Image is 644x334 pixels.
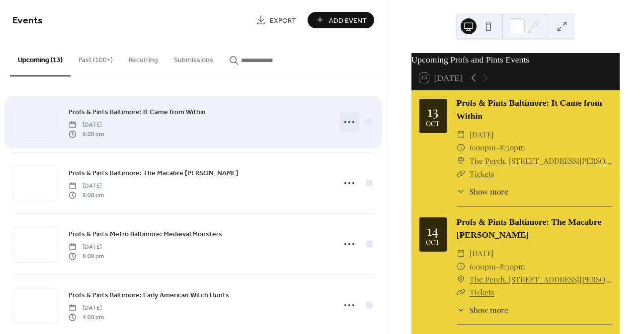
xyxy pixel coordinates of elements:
a: The Perch, [STREET_ADDRESS][PERSON_NAME] [470,273,612,286]
a: Profs & Pints Baltimore: Early American Witch Hunts [69,289,229,301]
div: ​ [457,286,466,299]
span: - [496,260,500,273]
span: Show more [470,304,508,316]
button: Add Event [308,12,374,28]
a: The Perch, [STREET_ADDRESS][PERSON_NAME] [470,154,612,167]
span: [DATE] [69,121,104,130]
span: Profs & Pints Metro Baltimore: Medieval Monsters [69,229,222,240]
span: 6:00 pm [69,191,104,200]
span: [DATE] [470,128,494,141]
button: Submissions [166,40,221,75]
div: Oct [426,120,440,127]
span: [DATE] [470,247,494,260]
a: Profs & Pints Baltimore: It Came from Within [457,98,602,121]
button: Upcoming (13) [10,40,71,76]
button: Past (100+) [71,40,121,75]
div: 14 [427,223,439,237]
div: 13 [427,104,438,118]
span: [DATE] [69,243,104,252]
span: 6:00pm [470,141,496,154]
span: Profs & Pints Baltimore: It Came from Within [69,107,206,118]
div: ​ [457,260,466,273]
button: ​Show more [457,186,508,197]
div: Oct [426,239,440,246]
span: Profs & Pints Baltimore: The Macabre [PERSON_NAME] [69,168,239,179]
div: ​ [457,167,466,180]
div: ​ [457,154,466,167]
button: Recurring [121,40,166,75]
span: - [496,141,500,154]
span: Events [12,11,43,30]
span: 8:30pm [500,260,525,273]
div: ​ [457,247,466,260]
div: ​ [457,141,466,154]
span: 4:00 pm [69,313,104,322]
span: Show more [470,186,508,197]
span: 6:00 pm [69,252,104,261]
span: 6:00pm [470,260,496,273]
div: ​ [457,304,466,316]
button: ​Show more [457,304,508,316]
span: Profs & Pints Baltimore: Early American Witch Hunts [69,290,229,301]
a: Tickets [470,168,494,179]
a: Profs & Pints Baltimore: The Macabre [PERSON_NAME] [69,167,239,179]
a: Profs & Pints Metro Baltimore: Medieval Monsters [69,228,222,240]
div: ​ [457,273,466,286]
span: [DATE] [69,182,104,191]
span: 8:30pm [500,141,525,154]
a: Profs & Pints Baltimore: The Macabre [PERSON_NAME] [457,217,601,240]
a: Tickets [470,287,494,297]
div: ​ [457,186,466,197]
a: Profs & Pints Baltimore: It Came from Within [69,106,206,118]
span: 6:00 pm [69,130,104,138]
div: ​ [457,128,466,141]
span: [DATE] [69,304,104,313]
div: Upcoming Profs and Pints Events [411,53,620,66]
a: Export [248,12,304,28]
span: Add Event [329,15,367,26]
span: Export [270,15,296,26]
